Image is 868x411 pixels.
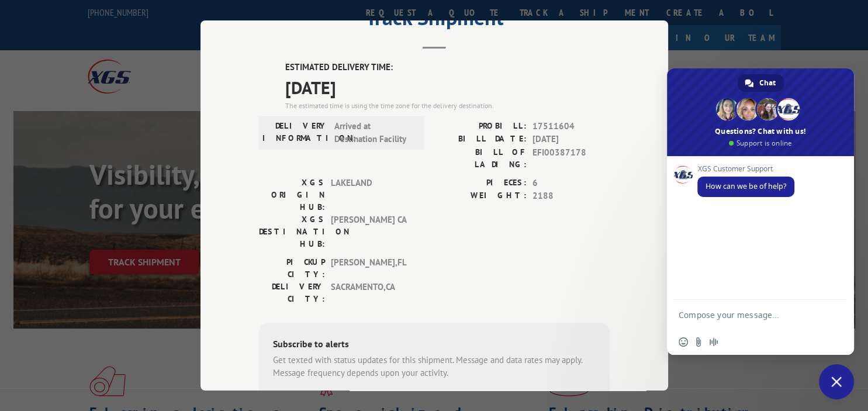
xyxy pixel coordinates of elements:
h2: Track Shipment [259,9,610,32]
div: The estimated time is using the time zone for the delivery destination. [285,101,610,111]
span: 6 [532,177,610,190]
label: DELIVERY CITY: [259,281,325,305]
label: PROBILL: [434,120,527,133]
div: Get texted with status updates for this shipment. Message and data rates may apply. Message frequ... [273,354,596,380]
span: XGS Customer Support [697,165,794,173]
span: [PERSON_NAME] CA [331,213,410,250]
span: How can we be of help? [706,181,786,191]
span: Insert an emoji [679,337,688,347]
textarea: Compose your message... [679,300,819,329]
label: BILL OF LADING: [434,146,527,171]
label: WEIGHT: [434,189,527,203]
span: Send a file [694,337,703,347]
a: Close chat [819,364,854,399]
span: Arrived at Destination Facility [334,120,413,146]
label: BILL DATE: [434,133,527,146]
span: SACRAMENTO , CA [331,281,410,305]
div: Subscribe to alerts [273,337,596,354]
label: PICKUP CITY: [259,256,325,281]
span: LAKELAND [331,177,410,213]
span: Chat [759,74,776,92]
label: XGS DESTINATION HUB: [259,213,325,250]
label: ESTIMATED DELIVERY TIME: [285,61,610,74]
label: XGS ORIGIN HUB: [259,177,325,213]
span: 2188 [532,189,610,203]
a: Chat [738,74,784,92]
span: 17511604 [532,120,610,133]
span: EFI00387178 [532,146,610,171]
span: [DATE] [285,74,610,101]
label: DELIVERY INFORMATION: [262,120,328,146]
label: PIECES: [434,177,527,190]
span: Audio message [709,337,718,347]
span: [DATE] [532,133,610,146]
span: [PERSON_NAME] , FL [331,256,410,281]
